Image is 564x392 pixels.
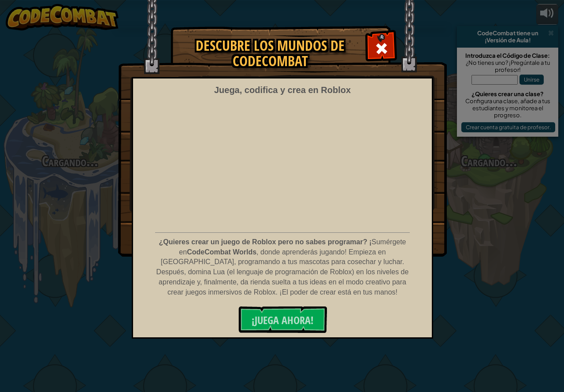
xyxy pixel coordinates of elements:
font: Sumérgete en [179,238,406,256]
font: , donde aprenderás jugando! Empieza en [GEOGRAPHIC_DATA], programando a tus mascotas para cosecha... [156,248,409,296]
font: Juega, codifica y crea en Roblox [214,85,351,95]
font: ¿Quieres crear un juego de Roblox pero no sabes programar? ¡ [159,238,371,246]
font: CodeCombat Worlds [187,248,256,256]
font: Descubre los mundos de CodeCombat [196,36,345,71]
font: ¡JUEGA AHORA! [252,313,314,327]
button: ¡JUEGA AHORA! [238,306,327,333]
